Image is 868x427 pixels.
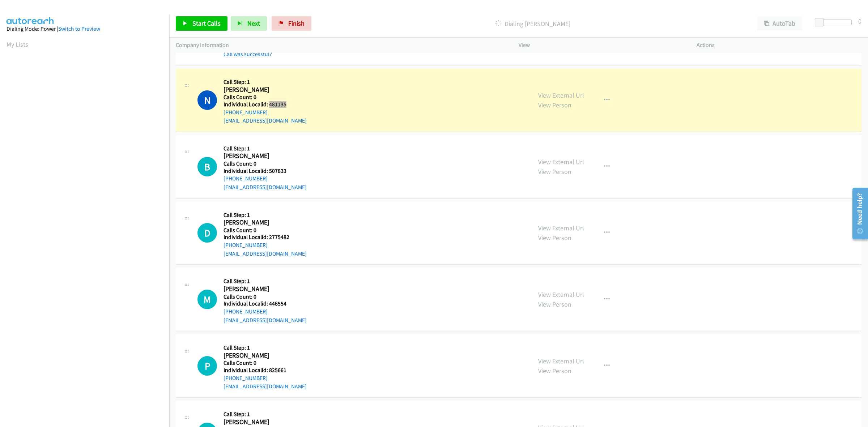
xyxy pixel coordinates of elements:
[224,344,307,351] h5: Call Step: 1
[818,20,852,25] div: Delay between calls (in seconds)
[288,19,305,27] span: Finish
[847,185,868,242] iframe: Resource Center
[224,117,307,124] a: [EMAIL_ADDRESS][DOMAIN_NAME]
[224,317,307,324] a: [EMAIL_ADDRESS][DOMAIN_NAME]
[197,290,217,309] h1: M
[197,90,217,110] h1: N
[538,300,571,308] a: View Person
[538,357,584,365] a: View External Url
[224,234,307,241] h5: Individual Localid: 2775482
[321,19,744,29] p: Dialing [PERSON_NAME]
[197,356,217,376] h1: P
[247,19,260,27] span: Next
[224,145,307,152] h5: Call Step: 1
[224,308,268,315] a: [PHONE_NUMBER]
[858,16,861,26] div: 0
[224,242,268,248] a: [PHONE_NUMBER]
[224,383,307,390] a: [EMAIL_ADDRESS][DOMAIN_NAME]
[538,367,571,375] a: View Person
[224,351,298,360] h2: [PERSON_NAME]
[224,367,307,374] h5: Individual Localid: 825661
[224,250,307,257] a: [EMAIL_ADDRESS][DOMAIN_NAME]
[224,212,307,219] h5: Call Step: 1
[224,101,307,108] h5: Individual Localid: 481135
[176,16,227,31] a: Start Calls
[224,359,307,367] h5: Calls Count: 0
[538,224,584,232] a: View External Url
[197,157,217,176] h1: B
[224,109,268,116] a: [PHONE_NUMBER]
[7,40,28,48] a: My Lists
[224,411,307,418] h5: Call Step: 1
[197,290,217,309] div: The call is yet to be attempted
[538,91,584,99] a: View External Url
[224,152,298,160] h2: [PERSON_NAME]
[272,16,311,31] a: Finish
[224,375,268,381] a: [PHONE_NUMBER]
[538,158,584,166] a: View External Url
[197,223,217,243] h1: D
[192,19,221,27] span: Start Calls
[224,51,272,57] a: Call was successful?
[231,16,267,31] button: Next
[224,160,307,167] h5: Calls Count: 0
[224,175,268,182] a: [PHONE_NUMBER]
[224,418,298,426] h2: [PERSON_NAME]
[538,101,571,109] a: View Person
[538,290,584,299] a: View External Url
[197,223,217,243] div: The call is yet to be attempted
[224,184,307,191] a: [EMAIL_ADDRESS][DOMAIN_NAME]
[519,41,684,50] p: View
[757,16,802,31] button: AutoTab
[224,78,307,86] h5: Call Step: 1
[224,94,307,101] h5: Calls Count: 0
[697,41,861,50] p: Actions
[538,234,571,242] a: View Person
[224,227,307,234] h5: Calls Count: 0
[197,356,217,376] div: The call is yet to be attempted
[224,167,307,175] h5: Individual Localid: 507833
[7,56,169,399] iframe: Dialpad
[224,86,298,94] h2: [PERSON_NAME]
[538,167,571,176] a: View Person
[176,41,506,50] p: Company Information
[58,25,100,32] a: Switch to Preview
[224,300,307,307] h5: Individual Localid: 446554
[224,293,307,300] h5: Calls Count: 0
[224,218,298,227] h2: [PERSON_NAME]
[224,285,298,293] h2: [PERSON_NAME]
[7,25,163,33] div: Dialing Mode: Power |
[224,278,307,285] h5: Call Step: 1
